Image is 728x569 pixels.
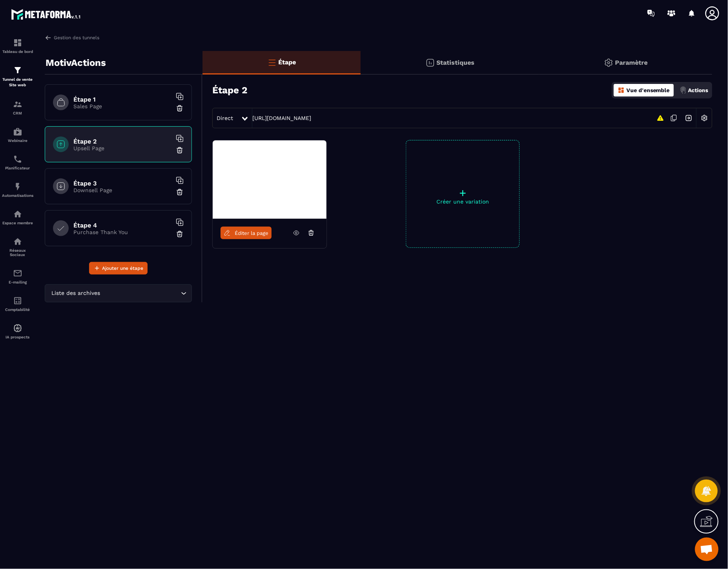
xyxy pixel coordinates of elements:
[45,34,52,41] img: arrow
[13,237,22,246] img: social-network
[2,290,33,318] a: accountantaccountantComptabilité
[11,7,82,21] img: logo
[176,188,184,196] img: trash
[406,198,519,205] p: Créer une variation
[45,284,192,302] div: Search for option
[2,77,33,88] p: Tunnel de vente Site web
[604,58,613,67] img: setting-gr.5f69749f.svg
[176,146,184,154] img: trash
[2,60,33,94] a: formationformationTunnel de vente Site web
[73,138,172,145] h6: Étape 2
[2,280,33,284] p: E-mailing
[626,87,670,93] p: Vue d'ensemble
[102,264,143,272] span: Ajouter une étape
[697,111,712,125] img: setting-w.858f3a88.svg
[2,335,33,339] p: IA prospects
[615,59,648,66] p: Paramètre
[2,193,33,198] p: Automatisations
[73,103,172,109] p: Sales Page
[217,115,233,121] span: Direct
[50,289,102,298] span: Liste des archives
[2,111,33,115] p: CRM
[2,32,33,60] a: formationformationTableau de bord
[221,227,272,239] a: Éditer la page
[13,182,22,191] img: automations
[618,87,625,94] img: dashboard-orange.40269519.svg
[406,187,519,198] p: +
[2,94,33,121] a: formationformationCRM
[73,229,172,235] p: Purchase Thank You
[73,222,172,229] h6: Étape 4
[13,296,22,305] img: accountant
[13,209,22,219] img: automations
[13,155,22,164] img: scheduler
[212,85,247,96] h3: Étape 2
[2,166,33,170] p: Planificateur
[267,58,277,67] img: bars-o.4a397970.svg
[2,121,33,149] a: automationsautomationsWebinaire
[2,149,33,176] a: schedulerschedulerPlanificateur
[681,111,696,125] img: arrow-next.bcc2205e.svg
[13,324,22,333] img: automations
[2,248,33,257] p: Réseaux Sociaux
[252,115,311,121] a: [URL][DOMAIN_NAME]
[176,230,184,238] img: trash
[73,145,172,151] p: Upsell Page
[688,87,708,93] p: Actions
[279,58,296,66] p: Étape
[13,127,22,136] img: automations
[437,59,475,66] p: Statistiques
[13,65,22,75] img: formation
[46,55,106,71] p: MotivActions
[45,34,99,41] a: Gestion des tunnels
[425,58,435,67] img: stats.20deebd0.svg
[13,269,22,278] img: email
[2,263,33,290] a: emailemailE-mailing
[13,38,22,47] img: formation
[2,176,33,204] a: automationsautomationsAutomatisations
[213,140,327,219] img: image
[73,187,172,193] p: Downsell Page
[235,230,268,236] span: Éditer la page
[2,307,33,312] p: Comptabilité
[73,96,172,103] h6: Étape 1
[2,49,33,54] p: Tableau de bord
[2,204,33,231] a: automationsautomationsEspace membre
[102,289,179,298] input: Search for option
[680,87,687,94] img: actions.d6e523a2.png
[13,100,22,109] img: formation
[2,221,33,225] p: Espace membre
[176,104,184,112] img: trash
[2,138,33,143] p: Webinaire
[695,538,719,561] div: Ouvrir le chat
[2,231,33,263] a: social-networksocial-networkRéseaux Sociaux
[73,180,172,187] h6: Étape 3
[89,262,148,275] button: Ajouter une étape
